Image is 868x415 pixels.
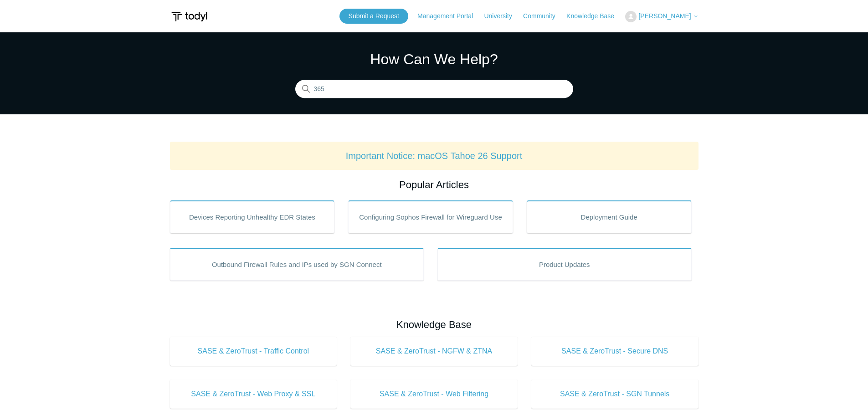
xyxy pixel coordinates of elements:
h2: Popular Articles [170,177,699,192]
h1: How Can We Help? [295,48,573,70]
span: SASE & ZeroTrust - NGFW & ZTNA [364,346,504,357]
button: [PERSON_NAME] [625,11,698,22]
span: SASE & ZeroTrust - SGN Tunnels [545,389,685,400]
span: SASE & ZeroTrust - Web Proxy & SSL [184,389,324,400]
a: Management Portal [417,11,482,21]
a: Knowledge Base [566,11,623,21]
a: SASE & ZeroTrust - Secure DNS [531,337,699,366]
img: Todyl Support Center Help Center home page [170,8,209,25]
a: Deployment Guide [527,200,692,233]
span: [PERSON_NAME] [638,12,691,20]
a: Outbound Firewall Rules and IPs used by SGN Connect [170,248,424,281]
a: University [484,11,521,21]
a: Important Notice: macOS Tahoe 26 Support [346,151,523,161]
a: SASE & ZeroTrust - Traffic Control [170,337,337,366]
a: Submit a Request [339,9,408,24]
a: Product Updates [437,248,692,281]
a: SASE & ZeroTrust - Web Filtering [350,379,518,409]
a: Devices Reporting Unhealthy EDR States [170,200,335,233]
a: SASE & ZeroTrust - SGN Tunnels [531,379,699,409]
a: SASE & ZeroTrust - NGFW & ZTNA [350,337,518,366]
span: SASE & ZeroTrust - Web Filtering [364,389,504,400]
span: SASE & ZeroTrust - Secure DNS [545,346,685,357]
h2: Knowledge Base [170,317,699,332]
a: Configuring Sophos Firewall for Wireguard Use [348,200,513,233]
a: Community [523,11,565,21]
input: Search [295,80,573,98]
a: SASE & ZeroTrust - Web Proxy & SSL [170,379,337,409]
span: SASE & ZeroTrust - Traffic Control [184,346,324,357]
